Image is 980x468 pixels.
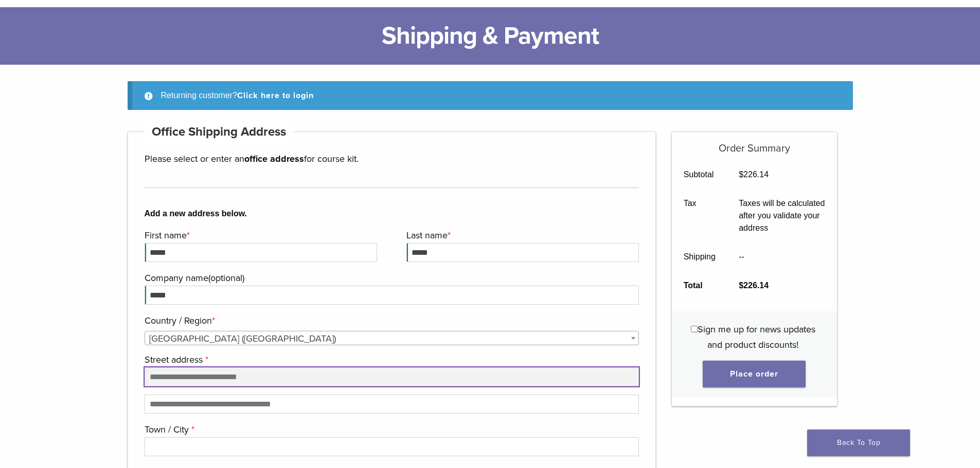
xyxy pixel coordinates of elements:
[698,324,815,350] span: Sign me up for news updates and product discounts!
[145,352,637,367] label: Street address
[145,422,637,437] label: Town / City
[739,170,769,179] bdi: 226.14
[145,331,639,345] span: Country / Region
[145,313,637,328] label: Country / Region
[672,189,727,242] th: Tax
[739,281,769,290] bdi: 226.14
[672,271,727,300] th: Total
[672,132,837,155] h5: Order Summary
[672,160,727,189] th: Subtotal
[244,153,304,164] strong: office address
[807,429,910,456] a: Back To Top
[145,331,639,346] span: United States (US)
[739,281,743,290] span: $
[145,228,375,243] label: First name
[739,170,743,179] span: $
[739,252,744,261] span: --
[703,361,806,387] button: Place order
[237,90,314,101] a: Click here to login
[128,81,853,110] div: Returning customer?
[727,189,837,242] td: Taxes will be calculated after you validate your address
[145,208,639,220] b: Add a new address below.
[145,120,294,144] h4: Office Shipping Address
[691,326,698,332] input: Sign me up for news updates and product discounts!
[208,272,244,284] span: (optional)
[406,228,636,243] label: Last name
[145,270,637,286] label: Company name
[672,242,727,271] th: Shipping
[145,151,639,166] p: Please select or enter an for course kit.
